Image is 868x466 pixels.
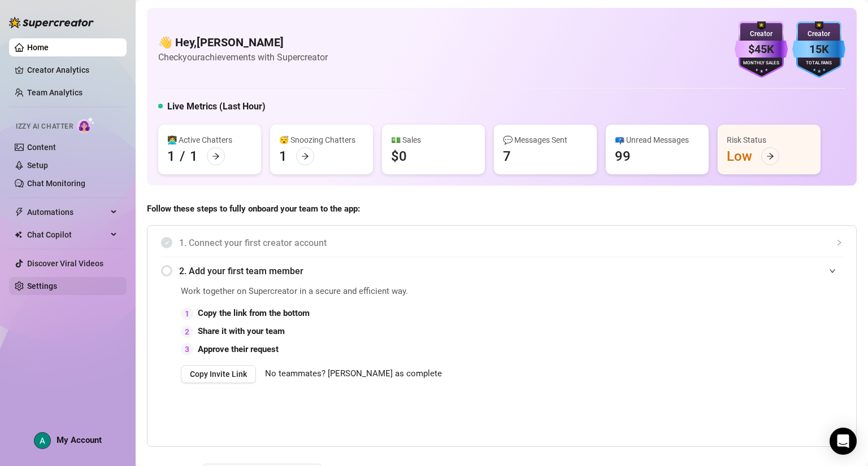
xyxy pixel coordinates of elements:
[198,308,310,318] strong: Copy the link from the bottom
[735,41,788,58] div: $45K
[27,259,103,268] a: Discover Viral Videos
[279,134,364,146] div: 😴 Snoozing Chatters
[27,161,48,170] a: Setup
[15,208,24,217] span: thunderbolt
[167,100,266,113] h5: Live Metrics (Last Hour)
[792,29,845,39] div: Creator
[27,43,49,52] a: Home
[181,365,256,383] button: Copy Invite Link
[181,326,193,338] div: 2
[167,147,175,165] div: 1
[792,21,845,78] img: blue-badge-DgoSNQY1.svg
[179,264,843,278] span: 2. Add your first team member
[279,147,287,165] div: 1
[161,257,843,285] div: 2. Add your first team member
[158,50,328,64] article: Check your achievements with Supercreator
[617,285,843,429] iframe: Adding Team Members
[147,204,360,214] strong: Follow these steps to fully onboard your team to the app:
[830,428,857,455] div: Open Intercom Messenger
[198,326,285,336] strong: Share it with your team
[77,117,95,133] img: AI Chatter
[212,152,220,160] span: arrow-right
[735,29,788,39] div: Creator
[735,60,788,67] div: Monthly Sales
[167,134,252,146] div: 👩‍💻 Active Chatters
[57,435,102,445] span: My Account
[766,152,774,160] span: arrow-right
[792,60,845,67] div: Total Fans
[190,370,247,379] span: Copy Invite Link
[179,236,843,250] span: 1. Connect your first creator account
[27,282,57,291] a: Settings
[181,343,193,355] div: 3
[829,267,836,274] span: expanded
[34,433,50,449] img: AAcHTtfaATdZk07NktoDMoyU6W3_H6hDdAHY3bvxdcnqJowSgA=s96-c
[792,41,845,58] div: 15K
[27,179,85,188] a: Chat Monitoring
[391,147,407,165] div: $0
[265,367,442,381] span: No teammates? [PERSON_NAME] as complete
[161,229,843,257] div: 1. Connect your first creator account
[27,88,83,97] a: Team Analytics
[198,344,279,354] strong: Approve their request
[27,143,56,152] a: Content
[27,203,107,221] span: Automations
[615,147,631,165] div: 99
[735,21,788,78] img: purple-badge-B9DA21FR.svg
[301,152,309,160] span: arrow-right
[727,134,811,146] div: Risk Status
[9,17,94,28] img: logo-BBDzfeDw.svg
[15,231,22,239] img: Chat Copilot
[27,61,118,79] a: Creator Analytics
[27,226,107,244] span: Chat Copilot
[190,147,198,165] div: 1
[503,147,511,165] div: 7
[181,285,588,298] span: Work together on Supercreator in a secure and efficient way.
[158,34,328,50] h4: 👋 Hey, [PERSON_NAME]
[836,239,843,246] span: collapsed
[615,134,700,146] div: 📪 Unread Messages
[16,121,73,132] span: Izzy AI Chatter
[181,307,193,320] div: 1
[503,134,588,146] div: 💬 Messages Sent
[391,134,476,146] div: 💵 Sales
